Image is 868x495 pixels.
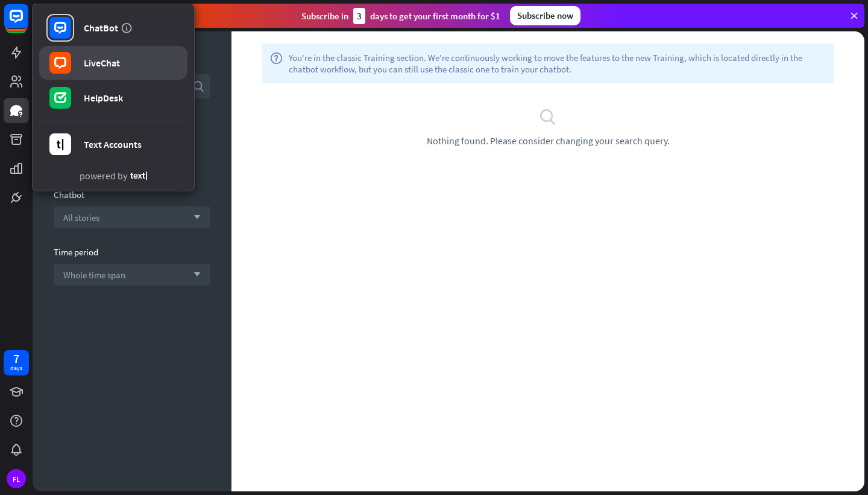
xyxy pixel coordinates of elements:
i: arrow_down [187,214,201,221]
span: You're in the classic Training section. We're continuously working to move the features to the ne... [289,52,826,75]
i: search [539,107,557,126]
div: 7 [13,353,19,364]
div: FL [7,469,26,488]
span: Nothing found. Please consider changing your search query. [427,135,670,147]
div: Time period [54,246,210,258]
div: days [10,364,22,372]
i: search [192,80,204,92]
span: Whole time span [63,269,125,281]
div: Chatbot [54,189,210,200]
button: Open LiveChat chat widget [10,5,46,41]
div: Subscribe in days to get your first month for $1 [301,8,500,24]
div: 3 [353,8,365,24]
span: All stories [63,212,99,223]
i: arrow_down [187,271,201,278]
a: 7 days [4,350,29,375]
i: help [270,52,283,75]
div: Subscribe now [510,6,580,25]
